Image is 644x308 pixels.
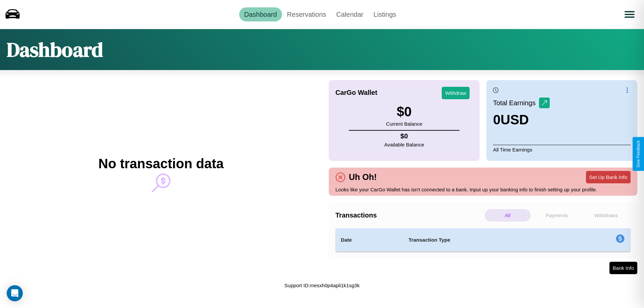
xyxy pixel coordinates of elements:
[534,209,580,222] p: Payments
[98,156,223,171] h2: No transaction data
[384,140,424,149] p: Available Balance
[239,7,282,21] a: Dashboard
[345,172,380,182] h4: Uh Oh!
[335,228,631,252] table: simple table
[620,5,639,24] button: Open menu
[586,171,631,183] button: Set Up Bank Info
[386,104,422,119] h3: $ 0
[493,112,550,127] h3: 0 USD
[368,7,401,21] a: Listings
[341,236,398,244] h4: Date
[335,89,377,97] h4: CarGo Wallet
[7,36,103,63] h1: Dashboard
[609,262,637,274] button: Bank Info
[384,132,424,140] h4: $ 0
[331,7,368,21] a: Calendar
[386,119,422,128] p: Current Balance
[284,281,360,290] p: Support ID: mesxh0p4apli1k1sg3k
[442,87,470,99] button: Withdraw
[409,236,561,244] h4: Transaction Type
[636,140,641,168] div: Give Feedback
[335,185,631,194] p: Looks like your CarGo Wallet has isn't connected to a bank. Input up your banking info to finish ...
[485,209,531,222] p: All
[493,97,539,109] p: Total Earnings
[583,209,629,222] p: Withdraws
[7,285,23,301] div: Open Intercom Messenger
[335,211,483,219] h4: Transactions
[282,7,331,21] a: Reservations
[493,145,631,154] p: All Time Earnings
